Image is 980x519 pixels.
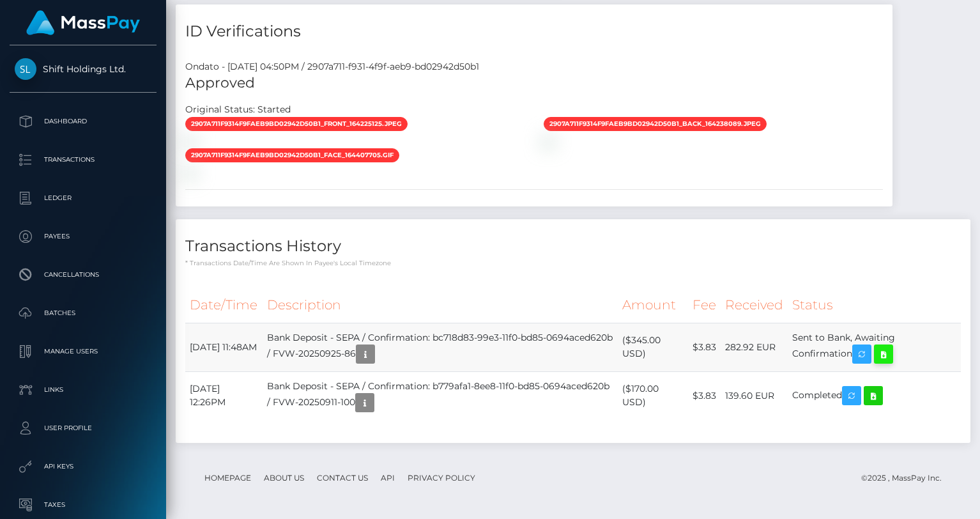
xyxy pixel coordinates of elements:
[721,288,788,323] th: Received
[10,259,157,291] a: Cancellations
[10,144,157,176] a: Transactions
[618,288,688,323] th: Amount
[15,380,151,399] p: Links
[376,468,400,488] a: API
[185,136,195,146] img: 2907a711-f931-4f9f-aeb9-bd02942d50b138d23633-ee68-4b33-9519-0dd8ef4a7579
[688,371,721,420] td: $3.83
[185,167,195,178] img: 2907a711-f931-4f9f-aeb9-bd02942d50b164e5902d-d1d3-464d-905b-14fb8c867239
[15,419,151,438] p: User Profile
[15,495,151,515] p: Taxes
[861,471,951,485] div: © 2025 , MassPay Inc.
[10,63,157,75] span: Shift Holdings Ltd.
[263,371,618,420] td: Bank Deposit - SEPA / Confirmation: b779afa1-8ee8-11f0-bd85-0694aced620b / FVW-20250911-100
[185,288,263,323] th: Date/Time
[259,468,309,488] a: About Us
[15,457,151,476] p: API Keys
[788,323,961,371] td: Sent to Bank, Awaiting Confirmation
[185,371,263,420] td: [DATE] 12:26PM
[15,58,36,80] img: Shift Holdings Ltd.
[10,105,157,137] a: Dashboard
[544,136,554,146] img: 2907a711-f931-4f9f-aeb9-bd02942d50b1e2fcfc55-18a2-4064-8b76-a678c925fbc0
[15,150,151,169] p: Transactions
[15,227,151,246] p: Payees
[263,323,618,371] td: Bank Deposit - SEPA / Confirmation: bc718d83-99e3-11f0-bd85-0694aced620b / FVW-20250925-86
[185,74,883,93] h5: Approved
[10,374,157,406] a: Links
[15,265,151,284] p: Cancellations
[185,258,961,268] p: * Transactions date/time are shown in payee's local timezone
[544,117,767,131] span: 2907a711f9314f9faeb9bd02942d50b1_back_164238089.jpeg
[10,182,157,214] a: Ledger
[618,323,688,371] td: ($345.00 USD)
[721,323,788,371] td: 282.92 EUR
[721,371,788,420] td: 139.60 EUR
[402,468,480,488] a: Privacy Policy
[10,336,157,368] a: Manage Users
[10,412,157,444] a: User Profile
[618,371,688,420] td: ($170.00 USD)
[10,297,157,329] a: Batches
[15,304,151,323] p: Batches
[788,288,961,323] th: Status
[10,451,157,483] a: API Keys
[15,342,151,361] p: Manage Users
[176,60,892,74] div: Ondato - [DATE] 04:50PM / 2907a711-f931-4f9f-aeb9-bd02942d50b1
[185,148,399,162] span: 2907a711f9314f9faeb9bd02942d50b1_face_164407705.gif
[185,117,408,131] span: 2907a711f9314f9faeb9bd02942d50b1_front_164225125.jpeg
[26,10,140,35] img: MassPay Logo
[263,288,618,323] th: Description
[688,323,721,371] td: $3.83
[312,468,373,488] a: Contact Us
[15,189,151,208] p: Ledger
[185,235,961,258] h4: Transactions History
[185,20,883,43] h4: ID Verifications
[15,112,151,131] p: Dashboard
[199,468,256,488] a: Homepage
[688,288,721,323] th: Fee
[185,104,291,115] h7: Original Status: Started
[10,221,157,252] a: Payees
[185,323,263,371] td: [DATE] 11:48AM
[788,371,961,420] td: Completed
